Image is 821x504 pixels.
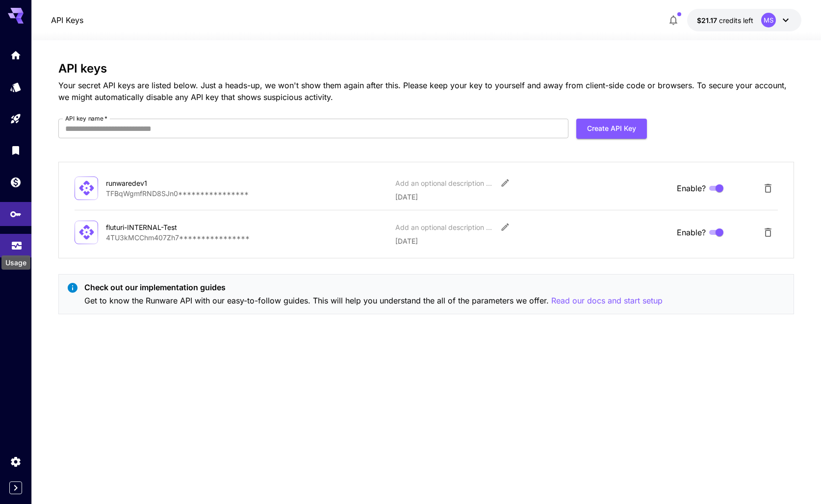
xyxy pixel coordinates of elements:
[84,281,663,293] p: Check out our implementation guides
[10,455,22,468] div: Settings
[761,13,776,27] div: MS
[1,255,30,270] div: Usage
[677,227,706,238] span: Enable?
[719,16,753,25] span: credits left
[496,174,514,192] button: Edit
[395,178,493,188] div: Add an optional description or comment
[395,192,669,202] p: [DATE]
[576,119,647,139] button: Create API Key
[58,62,794,76] h3: API keys
[687,9,801,31] button: $21.1678MS
[10,81,22,93] div: Models
[10,49,22,61] div: Home
[9,481,22,494] button: Expand sidebar
[84,295,663,307] p: Get to know the Runware API with our easy-to-follow guides. This will help you understand the all...
[10,208,22,220] div: API Keys
[697,16,719,25] span: $21.17
[106,222,204,232] div: fluturi-INTERNAL-Test
[395,222,493,232] div: Add an optional description or comment
[58,79,794,103] p: Your secret API keys are listed below. Just a heads-up, we won't show them again after this. Plea...
[10,113,22,125] div: Playground
[10,176,22,188] div: Wallet
[697,15,753,25] div: $21.1678
[65,114,107,123] label: API key name
[395,236,669,246] p: [DATE]
[51,14,83,26] a: API Keys
[51,14,83,26] nav: breadcrumb
[496,218,514,236] button: Edit
[551,295,663,307] button: Read our docs and start setup
[11,236,23,249] div: Usage
[10,144,22,156] div: Library
[106,178,204,188] div: runwaredev1
[758,223,778,242] button: Delete API Key
[677,182,706,194] span: Enable?
[758,178,778,198] button: Delete API Key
